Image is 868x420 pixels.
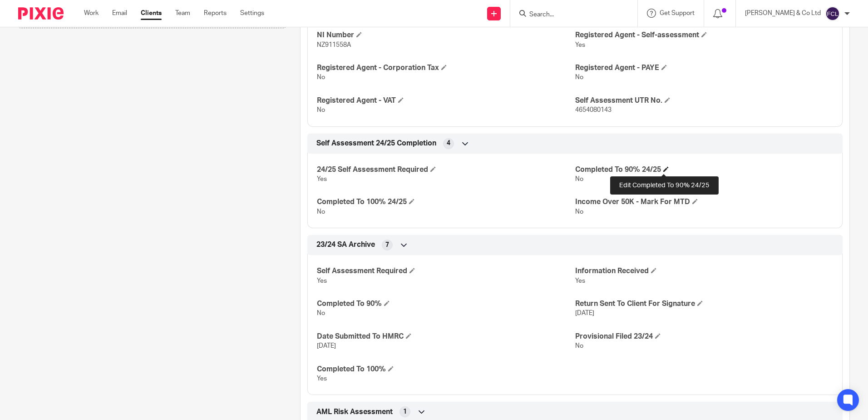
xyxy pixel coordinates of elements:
[317,74,325,80] span: No
[112,9,127,18] a: Email
[575,310,594,316] span: [DATE]
[575,299,833,309] h4: Return Sent To Client For Signature
[575,165,833,175] h4: Completed To 90% 24/25
[317,278,327,284] span: Yes
[316,407,393,417] span: AML Risk Assessment
[317,209,325,215] span: No
[575,107,612,113] span: 4654080143
[18,7,64,20] img: Pixie
[175,9,190,18] a: Team
[317,299,575,309] h4: Completed To 90%
[385,240,389,250] span: 7
[575,343,583,349] span: No
[575,209,583,215] span: No
[403,407,407,416] span: 1
[204,9,227,18] a: Reports
[745,9,821,18] p: [PERSON_NAME] & Co Ltd
[317,30,575,40] h4: NI Number
[317,332,575,341] h4: Date Submitted To HMRC
[84,9,99,18] a: Work
[317,310,325,316] span: No
[575,266,833,276] h4: Information Received
[575,30,833,40] h4: Registered Agent - Self-assessment
[317,165,575,175] h4: 24/25 Self Assessment Required
[317,176,327,182] span: Yes
[660,10,695,16] span: Get Support
[240,9,264,18] a: Settings
[575,42,585,48] span: Yes
[447,139,450,148] span: 4
[825,6,840,21] img: svg%3E
[317,63,575,73] h4: Registered Agent - Corporation Tax
[575,278,585,284] span: Yes
[317,107,325,113] span: No
[575,332,833,341] h4: Provisional Filed 23/24
[575,74,583,80] span: No
[317,42,351,48] span: NZ911558A
[317,375,327,382] span: Yes
[575,96,833,105] h4: Self Assessment UTR No.
[317,365,575,374] h4: Completed To 100%
[317,197,575,207] h4: Completed To 100% 24/25
[575,63,833,73] h4: Registered Agent - PAYE
[575,176,583,182] span: No
[317,96,575,105] h4: Registered Agent - VAT
[575,197,833,207] h4: Income Over 50K - Mark For MTD
[316,240,375,250] span: 23/24 SA Archive
[141,9,162,18] a: Clients
[316,139,436,148] span: Self Assessment 24/25 Completion
[528,11,610,19] input: Search
[317,343,336,349] span: [DATE]
[317,266,575,276] h4: Self Assessment Required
